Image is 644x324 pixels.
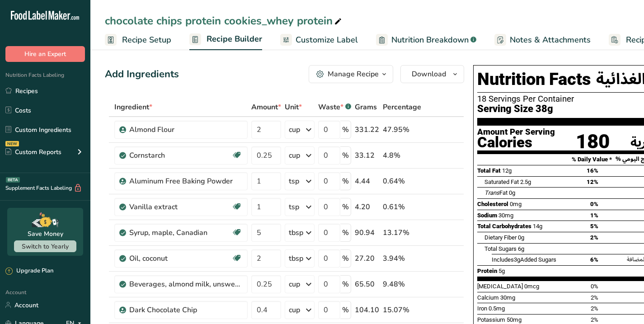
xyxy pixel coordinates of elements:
span: Recipe Setup [122,34,171,46]
span: 2% [591,305,598,312]
div: 47.95% [383,124,421,135]
span: 0g [509,189,515,196]
div: 33.12 [355,150,379,161]
span: Calcium [477,294,499,301]
span: 0mg [510,201,522,207]
iframe: Intercom live chat [613,293,635,315]
div: 90.94 [355,227,379,238]
div: NEW [5,141,19,146]
div: 27.20 [355,253,379,264]
span: Serving Size 38g [477,103,553,115]
div: 331.22 [355,124,379,135]
button: Manage Recipe [309,65,393,83]
span: 6g [518,245,524,252]
i: Trans [484,189,499,196]
span: 2% [591,316,598,323]
div: % Daily Value * [477,155,612,164]
span: 3g [514,256,520,263]
span: Download [412,69,446,80]
span: 12% [587,178,598,185]
div: Upgrade Plan [5,267,53,276]
span: Ingredient [114,102,152,113]
span: Sodium [477,212,497,219]
div: 0.64% [383,176,421,187]
div: Add Ingredients [105,67,179,82]
span: Total Fat [477,167,501,174]
div: 9.48% [383,279,421,290]
a: Recipe Builder [189,29,262,51]
button: Switch to Yearly [14,240,76,252]
span: Cholesterol [477,201,508,207]
div: Syrup, maple, Canadian [129,227,231,238]
span: Protein [477,268,497,274]
span: Notes & Attachments [510,34,591,46]
span: 30mg [498,212,513,219]
div: 104.10 [355,305,379,315]
div: cup [289,124,300,135]
div: 0.61% [383,202,421,212]
div: 13.17% [383,227,421,238]
span: Amount [251,102,281,113]
button: Download [400,65,464,83]
div: Aluminum Free Baking Powder [129,176,242,187]
div: 15.07% [383,305,421,315]
span: 0.5mg [489,305,505,312]
div: tbsp [289,253,303,264]
span: [MEDICAL_DATA] [477,283,523,290]
div: chocolate chips protein cookies_whey protein [105,13,343,29]
span: 0g [518,234,524,241]
span: 30mg [500,294,515,301]
a: Recipe Setup [105,30,171,50]
span: Saturated Fat [484,178,519,185]
div: Vanilla extract [129,202,231,212]
span: Includes Added Sugars [492,256,556,263]
span: Percentage [383,102,421,113]
span: 5g [498,268,505,274]
div: cup [289,279,300,290]
span: 1% [590,212,598,219]
div: Beverages, almond milk, unsweetened, shelf stable [129,279,242,290]
span: Customize Label [296,34,358,46]
span: Iron [477,305,487,312]
span: 12g [502,167,512,174]
span: 5% [590,223,598,230]
div: 3.94% [383,253,421,264]
div: tsp [289,176,299,187]
div: Save Money [28,229,63,239]
div: Amount Per Serving [477,128,555,149]
span: 0mcg [524,283,539,290]
span: 2% [590,234,598,241]
div: Dark Chocolate Chip [129,305,242,315]
div: 65.50 [355,279,379,290]
span: Fat [484,189,508,196]
button: Hire an Expert [5,46,85,62]
div: cup [289,150,300,161]
a: Nutrition Breakdown [376,30,476,50]
span: 50mg [507,316,522,323]
span: 14g [533,223,542,230]
div: Custom Reports [5,147,61,157]
div: Oil, coconut [129,253,231,264]
span: 0% [591,283,598,290]
div: Waste [318,102,351,113]
div: tsp [289,202,299,212]
a: Notes & Attachments [494,30,591,50]
div: 4.20 [355,202,379,212]
span: Unit [285,102,302,113]
span: Grams [355,102,377,113]
div: 4.44 [355,176,379,187]
a: Customize Label [280,30,358,50]
span: Potassium [477,316,505,323]
span: 2% [591,294,598,301]
div: 180 [576,135,610,149]
div: Calories [477,136,555,149]
div: tbsp [289,227,303,238]
span: Dietary Fiber [484,234,517,241]
div: Cornstarch [129,150,231,161]
div: cup [289,305,300,315]
span: Switch to Yearly [22,242,69,251]
div: BETA [6,177,20,183]
div: Manage Recipe [328,69,379,80]
span: 6% [590,256,598,263]
span: Total Sugars [484,245,517,252]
